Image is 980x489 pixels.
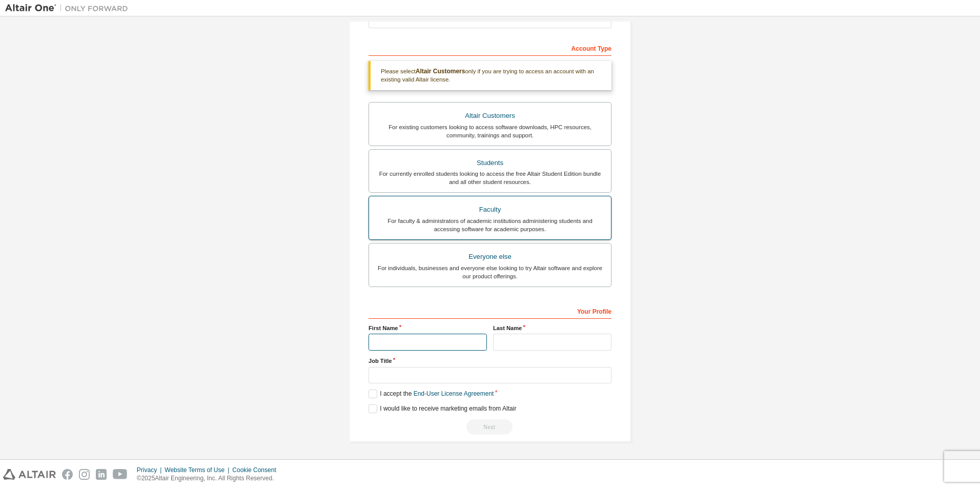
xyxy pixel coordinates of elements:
[375,202,605,217] div: Faculty
[165,466,232,474] div: Website Terms of Use
[79,469,90,480] img: instagram.svg
[375,109,605,123] div: Altair Customers
[5,3,133,13] img: Altair One
[375,123,605,139] div: For existing customers looking to access software downloads, HPC resources, community, trainings ...
[375,250,605,264] div: Everyone else
[375,264,605,280] div: For individuals, businesses and everyone else looking to try Altair software and explore our prod...
[369,357,611,365] label: Job Title
[375,170,605,186] div: For currently enrolled students looking to access the free Altair Student Edition bundle and all ...
[416,68,465,75] b: Altair Customers
[369,39,611,56] div: Account Type
[375,156,605,170] div: Students
[62,469,73,480] img: facebook.svg
[96,469,107,480] img: linkedin.svg
[137,466,165,474] div: Privacy
[375,217,605,233] div: For faculty & administrators of academic institutions administering students and accessing softwa...
[369,302,611,319] div: Your Profile
[369,419,611,435] div: Read and acccept EULA to continue
[369,61,611,90] div: Please select only if you are trying to access an account with an existing valid Altair license.
[232,466,282,474] div: Cookie Consent
[113,469,128,480] img: youtube.svg
[493,324,611,332] label: Last Name
[3,469,56,480] img: altair_logo.svg
[369,324,487,332] label: First Name
[369,390,494,398] label: I accept the
[414,390,494,397] a: End-User License Agreement
[369,404,516,413] label: I would like to receive marketing emails from Altair
[137,474,282,483] p: © 2025 Altair Engineering, Inc. All Rights Reserved.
